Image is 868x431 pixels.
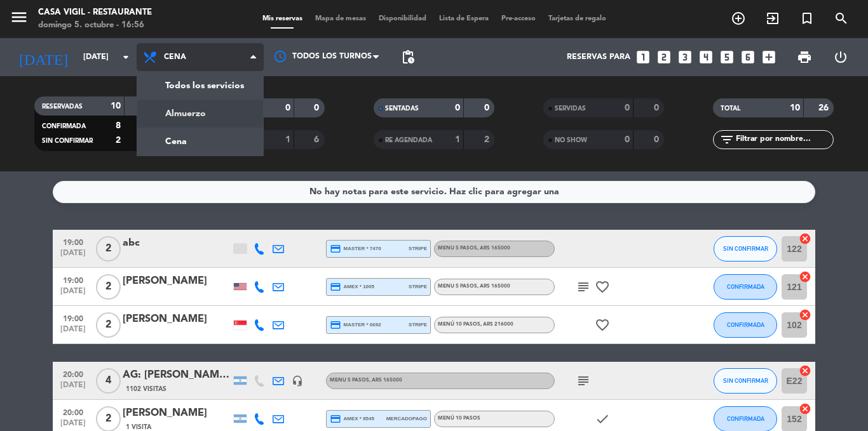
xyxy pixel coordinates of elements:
[400,50,416,65] span: pending_actions
[438,246,510,251] span: Menu 5 pasos
[330,281,374,293] span: amex * 1005
[799,402,811,415] i: cancel
[727,415,764,422] span: CONFIRMADA
[719,49,735,65] i: looks_5
[330,319,341,331] i: credit_card
[438,322,513,327] span: Menú 10 pasos
[654,103,661,112] strong: 0
[765,11,780,26] i: exit_to_app
[314,103,322,112] strong: 0
[822,38,858,76] div: LOG OUT
[818,103,831,112] strong: 26
[480,322,513,327] span: , ARS 216000
[285,103,290,112] strong: 0
[369,378,402,383] span: , ARS 165000
[38,6,152,19] div: Casa Vigil - Restaurante
[833,50,848,65] i: power_settings_new
[116,121,121,130] strong: 8
[576,279,591,295] i: subject
[123,235,231,251] div: abc
[330,378,402,383] span: Menu 5 pasos
[595,317,610,333] i: favorite_border
[10,43,77,71] i: [DATE]
[698,49,714,65] i: looks_4
[727,283,764,290] span: CONFIRMADA
[386,414,427,423] span: mercadopago
[727,321,764,328] span: CONFIRMADA
[438,416,480,421] span: Menú 10 pasos
[477,284,510,289] span: , ARS 165000
[576,373,591,388] i: subject
[761,49,777,65] i: add_box
[96,236,121,262] span: 2
[57,366,89,381] span: 20:00
[723,245,768,252] span: SIN CONFIRMAR
[57,287,89,302] span: [DATE]
[799,232,811,245] i: cancel
[477,246,510,251] span: , ARS 165000
[455,135,460,144] strong: 1
[409,321,427,329] span: stripe
[438,284,510,289] span: Menu 5 pasos
[330,413,374,425] span: amex * 8545
[797,50,812,65] span: print
[834,11,849,26] i: search
[256,15,309,22] span: Mis reservas
[721,105,740,112] span: TOTAL
[292,375,303,387] i: headset_mic
[314,135,322,144] strong: 6
[372,15,433,22] span: Disponibilidad
[654,135,661,144] strong: 0
[385,105,419,112] span: SENTADAS
[330,243,341,255] i: credit_card
[57,325,89,340] span: [DATE]
[714,368,777,394] button: SIN CONFIRMAR
[799,270,811,283] i: cancel
[137,128,263,156] a: Cena
[123,367,231,383] div: AG: [PERSON_NAME] X4/ [PERSON_NAME]
[555,105,586,112] span: SERVIDAS
[740,49,756,65] i: looks_6
[285,135,290,144] strong: 1
[111,102,121,110] strong: 10
[164,53,186,62] span: Cena
[118,50,133,65] i: arrow_drop_down
[735,133,833,147] input: Filtrar por nombre...
[96,312,121,338] span: 2
[57,381,89,395] span: [DATE]
[635,49,651,65] i: looks_one
[57,272,89,287] span: 19:00
[96,274,121,300] span: 2
[309,15,372,22] span: Mapa de mesas
[799,364,811,377] i: cancel
[42,123,86,129] span: CONFIRMADA
[799,308,811,321] i: cancel
[137,72,263,100] a: Todos los servicios
[330,243,381,255] span: master * 7470
[309,185,559,199] div: No hay notas para este servicio. Haz clic para agregar una
[123,405,231,421] div: [PERSON_NAME]
[409,244,427,253] span: stripe
[42,138,93,144] span: SIN CONFIRMAR
[455,103,460,112] strong: 0
[123,311,231,328] div: [PERSON_NAME]
[719,132,735,147] i: filter_list
[656,49,672,65] i: looks_two
[484,135,492,144] strong: 2
[625,103,630,112] strong: 0
[409,282,427,291] span: stripe
[790,103,800,112] strong: 10
[595,279,610,295] i: favorite_border
[555,137,587,143] span: NO SHOW
[330,319,381,331] span: master * 0692
[96,368,121,394] span: 4
[625,135,630,144] strong: 0
[57,310,89,325] span: 19:00
[57,234,89,249] span: 19:00
[10,8,29,27] i: menu
[330,281,341,293] i: credit_card
[714,274,777,300] button: CONFIRMADA
[495,15,542,22] span: Pre-acceso
[57,249,89,263] span: [DATE]
[38,19,152,32] div: domingo 5. octubre - 16:56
